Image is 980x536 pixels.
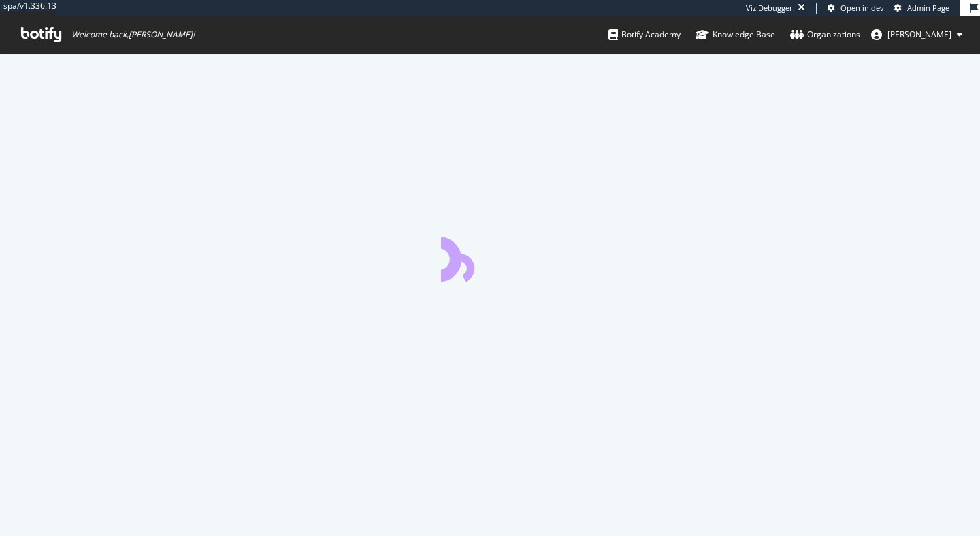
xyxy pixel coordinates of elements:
[790,28,860,41] div: Organizations
[907,3,949,13] span: Admin Page
[608,28,681,41] div: Botify Academy
[828,3,884,14] a: Open in dev
[894,3,949,14] a: Admin Page
[71,29,195,40] span: Welcome back, [PERSON_NAME] !
[860,24,973,46] button: [PERSON_NAME]
[696,16,775,53] a: Knowledge Base
[608,16,681,53] a: Botify Academy
[840,3,884,13] span: Open in dev
[887,29,951,40] span: adrianna
[696,28,775,41] div: Knowledge Base
[746,3,795,14] div: Viz Debugger:
[790,16,860,53] a: Organizations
